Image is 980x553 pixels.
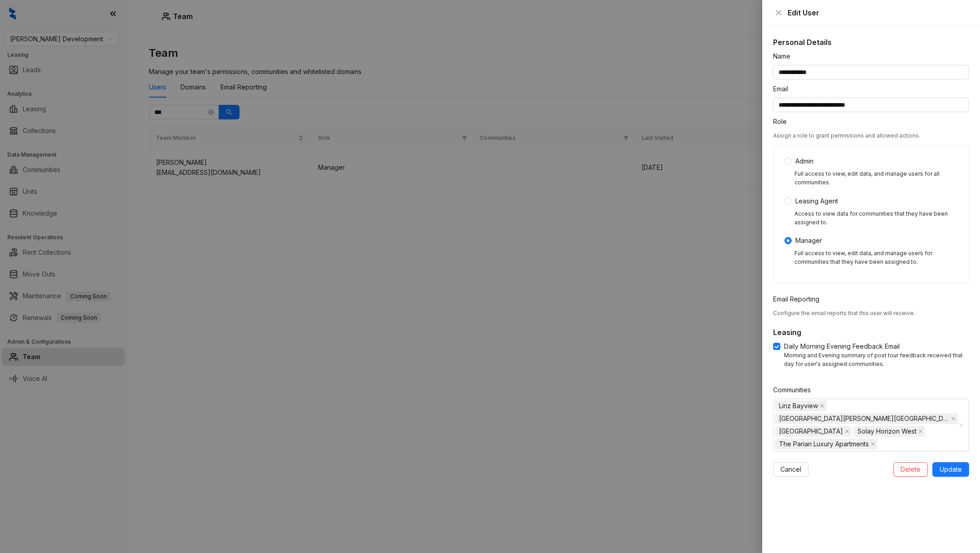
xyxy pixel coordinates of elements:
[893,462,928,477] button: Delete
[784,351,969,369] div: Morning and Evening summary of post tour feedback received that day for user's assigned communities.
[779,414,949,424] span: [GEOGRAPHIC_DATA][PERSON_NAME][GEOGRAPHIC_DATA]
[820,404,824,408] span: close
[788,7,969,18] div: Edit User
[932,462,969,477] button: Update
[775,400,827,411] span: Linz Bayview
[773,84,794,94] label: Email
[940,464,962,474] span: Update
[792,236,826,246] span: Manager
[794,210,958,227] div: Access to view data for communities that they have been assigned to.
[794,170,958,187] div: Full access to view, edit data, and manage users for all communities.
[773,98,969,112] input: Email
[773,385,817,395] label: Communities
[773,462,808,477] button: Cancel
[853,426,925,437] span: Solay Horizon West
[773,65,969,79] input: Name
[780,341,903,351] span: Daily Morning Evening Feedback Email
[773,327,969,338] h5: Leasing
[779,426,843,436] span: [GEOGRAPHIC_DATA]
[918,429,923,434] span: close
[845,429,849,434] span: close
[792,156,817,166] span: Admin
[779,439,869,449] span: The Parian Luxury Apartments
[775,9,782,16] span: close
[857,426,916,436] span: Solay Horizon West
[779,401,818,411] span: Linz Bayview
[773,294,825,304] label: Email Reporting
[780,464,801,474] span: Cancel
[871,442,875,446] span: close
[951,416,955,421] span: close
[773,51,796,61] label: Name
[794,249,958,267] div: Full access to view, edit data, and manage users for communities that they have been assigned to.
[775,413,958,424] span: Linz Holly Springs
[773,37,969,48] h5: Personal Details
[775,439,877,449] span: The Parian Luxury Apartments
[901,464,921,474] span: Delete
[773,310,915,316] span: Configure the email reports that this user will receive.
[773,117,793,127] label: Role
[773,132,920,139] span: Assign a role to grant permissions and allowed actions.
[775,426,852,437] span: Mio District West
[773,7,784,18] button: Close
[792,196,842,206] span: Leasing Agent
